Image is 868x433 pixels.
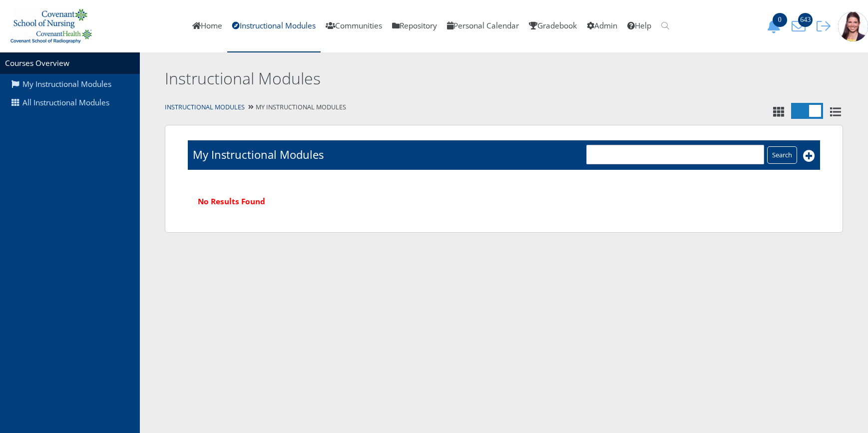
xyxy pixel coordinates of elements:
[165,103,245,111] a: Instructional Modules
[165,67,692,90] h2: Instructional Modules
[838,11,868,41] img: 1943_125_125.jpg
[788,19,813,33] button: 643
[763,20,788,31] a: 0
[188,186,820,217] div: No Results Found
[5,58,69,68] a: Courses Overview
[828,106,843,117] i: List
[763,19,788,33] button: 0
[767,146,797,164] input: Search
[798,13,813,27] span: 643
[771,106,786,117] i: Tile
[140,100,868,115] div: My Instructional Modules
[788,20,813,31] a: 643
[773,13,787,27] span: 0
[193,147,324,162] h1: My Instructional Modules
[803,150,815,162] i: Add New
